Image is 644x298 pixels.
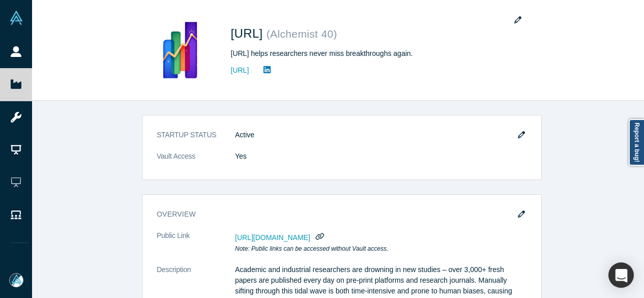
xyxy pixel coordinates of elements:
[157,151,235,172] dt: Vault Access
[235,233,310,242] span: [URL][DOMAIN_NAME]
[235,130,527,140] dd: Active
[235,245,388,252] em: Note: Public links can be accessed without Vault access.
[157,130,235,151] dt: STARTUP STATUS
[157,209,513,220] h3: overview
[231,48,516,59] div: [URL] helps researchers never miss breakthroughs again.
[231,65,249,76] a: [URL]
[235,151,527,162] dd: Yes
[9,273,23,287] img: Mia Scott's Account
[629,119,644,166] a: Report a bug!
[231,26,267,40] span: [URL]
[9,11,23,25] img: Alchemist Vault Logo
[267,28,337,40] small: ( Alchemist 40 )
[145,15,217,86] img: Tally.AI's Logo
[157,230,190,241] span: Public Link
